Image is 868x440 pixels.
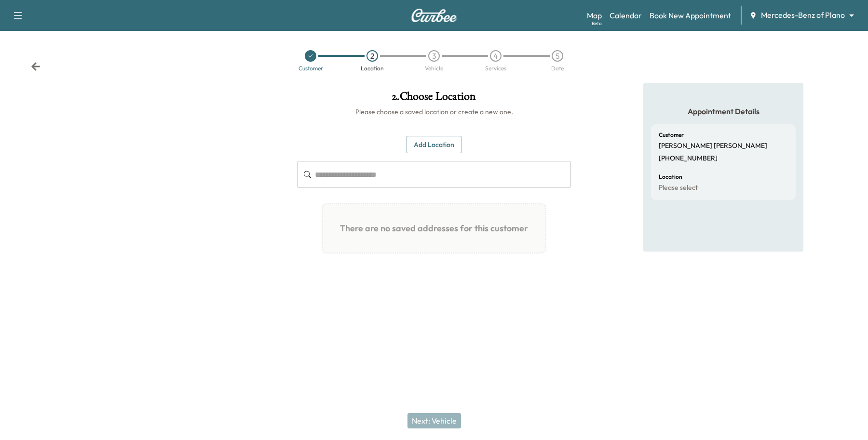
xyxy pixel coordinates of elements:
p: [PERSON_NAME] [PERSON_NAME] [659,142,767,150]
div: 4 [490,50,502,62]
span: Mercedes-Benz of Plano [761,10,845,21]
div: 3 [428,50,440,62]
div: Date [551,66,564,71]
div: Vehicle [425,66,443,71]
h1: 2 . Choose Location [297,91,571,107]
div: Location [361,66,384,71]
div: Beta [592,20,602,27]
div: Services [485,66,506,71]
h5: Appointment Details [651,106,796,117]
div: Customer [298,66,323,71]
div: 2 [366,50,378,62]
div: 5 [552,50,563,62]
p: [PHONE_NUMBER] [659,154,718,163]
h6: Please choose a saved location or create a new one. [297,107,571,117]
h1: There are no saved addresses for this customer [330,212,538,245]
p: Please select [659,184,698,192]
h6: Location [659,174,682,180]
a: MapBeta [587,10,602,21]
div: Back [31,62,41,71]
img: Curbee Logo [411,9,457,22]
a: Book New Appointment [650,10,731,21]
h6: Customer [659,132,684,138]
a: Calendar [610,10,642,21]
button: Add Location [406,136,462,154]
